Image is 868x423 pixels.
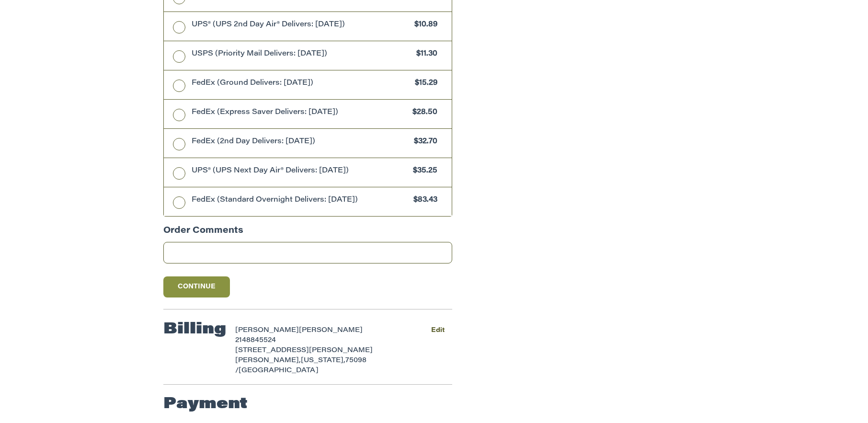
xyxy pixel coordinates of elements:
span: [GEOGRAPHIC_DATA] [239,367,319,374]
span: 2148845524 [235,337,276,344]
button: Edit [424,323,452,337]
span: $35.25 [409,166,438,177]
legend: Order Comments [163,225,243,242]
span: $11.30 [412,49,438,60]
span: $28.50 [408,107,438,118]
span: $10.89 [410,20,438,31]
span: $15.29 [411,78,438,89]
span: [PERSON_NAME] [235,327,299,334]
span: USPS (Priority Mail Delivers: [DATE]) [192,49,412,60]
span: [PERSON_NAME] [299,327,363,334]
span: $32.70 [410,137,438,148]
span: $83.43 [409,195,438,206]
span: [STREET_ADDRESS][PERSON_NAME] [235,347,373,354]
button: Continue [163,276,230,297]
span: UPS® (UPS 2nd Day Air® Delivers: [DATE]) [192,20,410,31]
span: FedEx (Express Saver Delivers: [DATE]) [192,107,408,118]
span: [US_STATE], [301,357,345,364]
span: UPS® (UPS Next Day Air® Delivers: [DATE]) [192,166,409,177]
span: FedEx (Ground Delivers: [DATE]) [192,78,411,89]
span: FedEx (2nd Day Delivers: [DATE]) [192,137,410,148]
span: [PERSON_NAME], [235,357,301,364]
span: FedEx (Standard Overnight Delivers: [DATE]) [192,195,409,206]
h2: Billing [163,320,226,339]
h2: Payment [163,395,248,414]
